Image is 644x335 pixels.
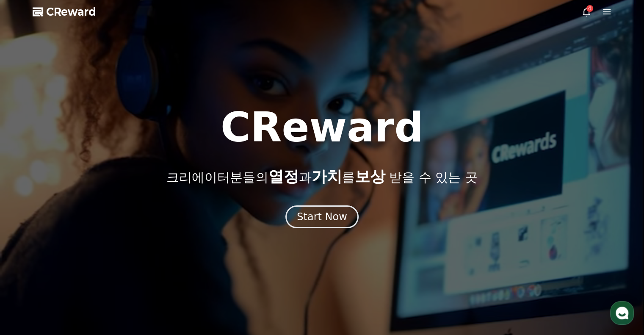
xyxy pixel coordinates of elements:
button: Start Now [285,205,359,228]
span: 홈 [27,277,32,284]
a: 설정 [109,265,163,286]
span: 가치 [311,168,342,185]
span: 열정 [268,168,299,185]
span: CReward [46,5,96,19]
p: 크리에이터분들의 과 를 받을 수 있는 곳 [166,168,477,185]
span: 보상 [354,168,385,185]
h1: CReward [221,107,423,148]
span: 대화 [77,278,88,285]
a: 4 [581,7,591,17]
a: 대화 [56,265,109,286]
a: Start Now [285,214,359,222]
a: CReward [33,5,96,19]
div: Start Now [297,210,347,224]
div: 4 [586,5,593,12]
a: 홈 [3,265,56,286]
span: 설정 [131,277,141,284]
